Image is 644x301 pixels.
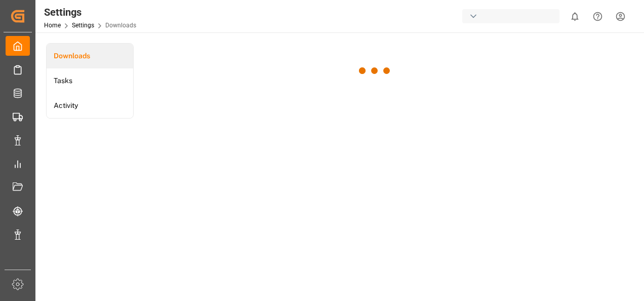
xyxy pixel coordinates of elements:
button: Help Center [586,5,609,28]
a: Home [44,22,61,29]
a: Tasks [47,68,133,93]
div: Settings [44,5,136,20]
button: show 0 new notifications [563,5,586,28]
a: Settings [72,22,94,29]
a: Downloads [47,44,133,68]
a: Activity [47,93,133,118]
